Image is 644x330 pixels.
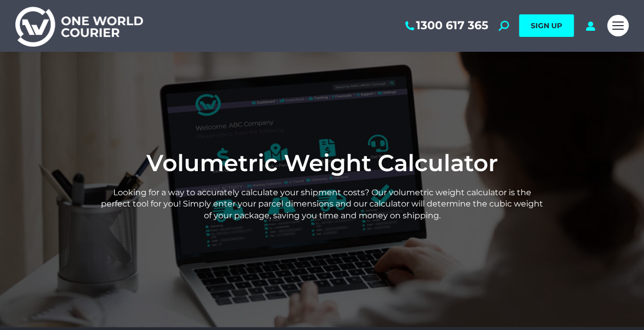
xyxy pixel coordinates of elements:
span: SIGN UP [531,21,562,30]
a: Mobile menu icon [607,15,629,36]
h1: Volumetric Weight Calculator [100,149,544,177]
p: Looking for a way to accurately calculate your shipment costs? Our volumetric weight calculator i... [100,187,544,221]
a: SIGN UP [519,14,574,37]
a: 1300 617 365 [403,19,488,32]
img: One World Courier [15,5,143,47]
